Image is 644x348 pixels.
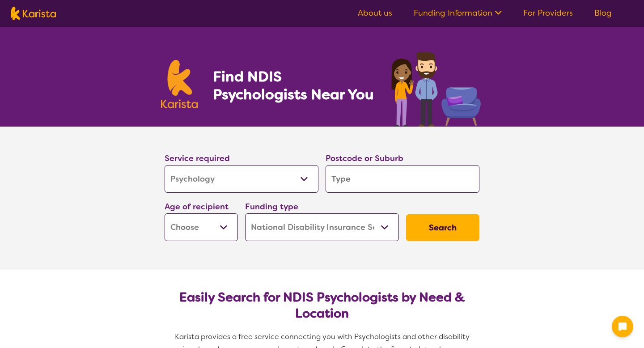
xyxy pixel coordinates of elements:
[523,8,573,18] a: For Providers
[414,8,502,18] a: Funding Information
[326,153,403,164] label: Postcode or Suburb
[358,8,392,18] a: About us
[165,201,229,212] label: Age of recipient
[388,48,483,127] img: psychology
[245,201,298,212] label: Funding type
[213,68,378,103] h1: Find NDIS Psychologists Near You
[161,60,198,108] img: Karista logo
[326,165,479,193] input: Type
[594,8,612,18] a: Blog
[11,7,56,20] img: Karista logo
[406,214,479,241] button: Search
[165,153,230,164] label: Service required
[172,289,472,322] h2: Easily Search for NDIS Psychologists by Need & Location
